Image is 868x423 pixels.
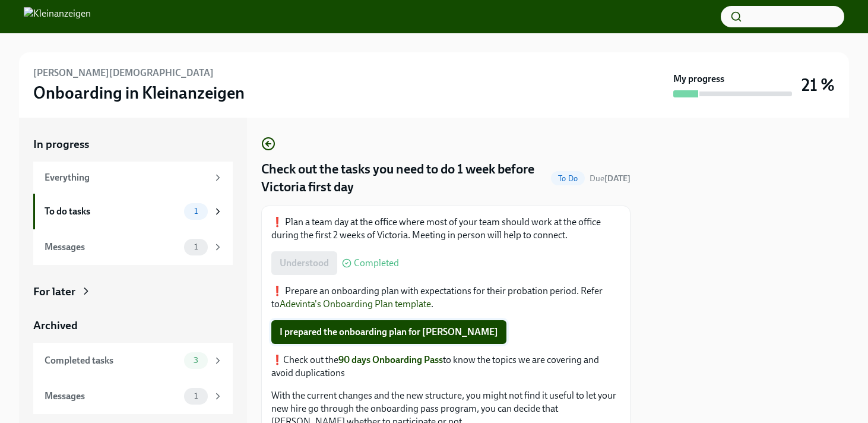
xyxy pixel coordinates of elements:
span: Completed [354,258,399,268]
div: Completed tasks [45,354,179,367]
span: Due [590,173,631,184]
span: 3 [186,356,205,365]
a: In progress [33,137,233,152]
h3: 21 % [802,74,835,96]
strong: My progress [673,72,724,86]
span: 1 [187,207,205,216]
span: August 28th, 2025 09:00 [590,173,631,184]
div: To do tasks [45,205,179,218]
a: Messages1 [33,229,233,265]
span: 1 [187,392,205,400]
img: Kleinanzeigen [24,7,91,26]
a: Adevinta's Onboarding Plan template [280,298,431,310]
p: ❗️ Prepare an onboarding plan with expectations for their probation period. Refer to . [271,285,620,311]
button: I prepared the onboarding plan for [PERSON_NAME] [271,320,506,344]
div: Messages [45,390,179,403]
a: Everything [33,162,233,194]
p: ❗️Check out the to know the topics we are covering and avoid duplications [271,353,620,380]
span: 1 [187,242,205,251]
h3: Onboarding in Kleinanzeigen [33,82,245,103]
a: Messages1 [33,378,233,414]
p: ❗️ Plan a team day at the office where most of your team should work at the office during the fir... [271,216,620,242]
a: Completed tasks3 [33,343,233,378]
a: 90 days Onboarding Pass [338,354,443,365]
div: Messages [45,241,179,254]
div: Everything [45,171,208,184]
a: For later [33,284,233,299]
div: For later [33,284,75,299]
a: Archived [33,318,233,333]
h4: Check out the tasks you need to do 1 week before Victoria first day [261,160,546,196]
a: To do tasks1 [33,194,233,229]
h6: [PERSON_NAME][DEMOGRAPHIC_DATA] [33,67,214,80]
span: I prepared the onboarding plan for [PERSON_NAME] [280,326,498,338]
span: To Do [551,174,585,183]
strong: [DATE] [604,173,631,184]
